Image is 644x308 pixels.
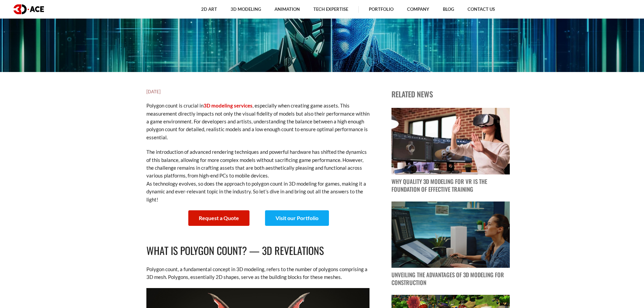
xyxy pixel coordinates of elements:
a: Visit our Portfolio [265,210,329,226]
p: Unveiling the Advantages of 3D Modeling for Construction [391,271,510,287]
p: Why Quality 3D Modeling for VR Is the Foundation of Effective Training [391,178,510,193]
a: blog post image Unveiling the Advantages of 3D Modeling for Construction [391,202,510,287]
a: 3D modeling services [204,102,253,109]
a: blog post image Why Quality 3D Modeling for VR Is the Foundation of Effective Training [391,108,510,193]
p: Polygon count, a fundamental concept in 3D modeling, refers to the number of polygons comprising ... [146,265,369,281]
a: Request a Quote [188,210,249,226]
img: blog post image [391,108,510,174]
img: blog post image [391,202,510,268]
h2: What Is Polygon Count? — 3D Revelations [146,243,369,259]
p: The introduction of advanced rendering techniques and powerful hardware has shifted the dynamics ... [146,148,369,204]
img: logo dark [14,4,44,14]
p: Polygon count is crucial in , especially when creating game assets. This measurement directly imp... [146,102,369,141]
h5: [DATE] [146,88,369,95]
p: Related news [391,88,510,100]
